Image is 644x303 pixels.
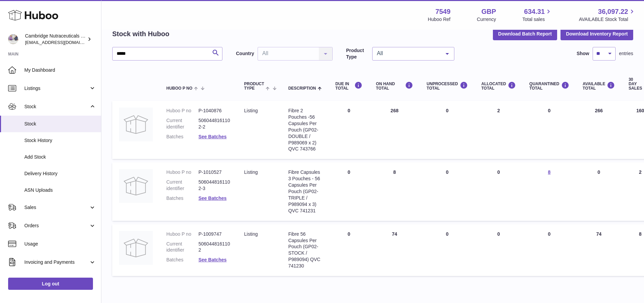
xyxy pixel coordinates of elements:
span: listing [244,108,258,113]
a: 634.31 Total sales [522,7,552,23]
span: listing [244,169,258,175]
dd: P-1040876 [198,108,231,114]
span: ASN Uploads [24,187,96,193]
label: Product Type [346,47,369,60]
span: Usage [24,241,96,247]
span: 36,097.22 [598,7,628,16]
div: UNPROCESSED Total [427,81,468,91]
dd: P-1009747 [198,231,231,237]
img: qvc@camnutra.com [8,34,18,44]
td: 0 [475,224,523,276]
dt: Current identifier [166,179,198,192]
h2: Stock with Huboo [112,29,169,39]
td: 0 [576,162,622,220]
a: 8 [548,169,551,175]
span: Orders [24,223,89,229]
button: Download Inventory Report [560,28,633,40]
strong: GBP [481,7,496,16]
td: 74 [369,224,420,276]
dd: 5060448161102-2 [198,117,231,130]
span: All [375,50,440,57]
td: 0 [420,224,475,276]
span: Add Stock [24,154,96,160]
span: 0 [548,231,551,237]
div: DUE IN TOTAL [335,81,362,91]
img: product image [119,108,153,141]
dt: Huboo P no [166,169,198,176]
div: Fibre 2 Pouches -56 Capsules Per Pouch (GP02-DOUBLE / P989069 x 2) QVC 743766 [288,108,322,152]
td: 8 [369,162,420,220]
td: 0 [475,162,523,220]
span: listing [244,231,258,237]
strong: 7549 [435,7,451,16]
div: Currency [477,16,496,23]
span: Huboo P no [166,86,192,91]
dt: Current identifier [166,117,198,130]
td: 0 [420,101,475,159]
img: product image [119,231,153,265]
span: Description [288,86,316,91]
dd: P-1010527 [198,169,231,176]
div: QUARANTINED Total [529,81,569,91]
dt: Batches [166,257,198,263]
td: 74 [576,224,622,276]
label: Country [236,50,254,57]
span: [EMAIL_ADDRESS][DOMAIN_NAME] [25,40,99,45]
a: 36,097.22 AVAILABLE Stock Total [579,7,636,23]
span: entries [619,50,633,57]
td: 0 [329,162,369,220]
span: Delivery History [24,170,96,177]
a: See Batches [198,195,226,201]
dt: Batches [166,195,198,202]
label: Show [577,50,589,57]
div: Cambridge Nutraceuticals Ltd [25,33,86,46]
a: See Batches [198,257,226,262]
div: ALLOCATED Total [481,81,516,91]
span: 0 [548,108,551,113]
div: ON HAND Total [376,81,413,91]
div: Fibre Capsules 3 Pouches - 56 Capsules Per Pouch (GP02-TRIPLE / P989094 x 3) QVC 741231 [288,169,322,214]
a: Log out [8,278,93,290]
div: AVAILABLE Total [583,81,615,91]
span: Invoicing and Payments [24,259,89,265]
span: Total sales [522,16,552,23]
dt: Huboo P no [166,231,198,237]
dt: Current identifier [166,241,198,254]
span: Stock [24,121,96,127]
span: Product Type [244,82,264,91]
button: Download Batch Report [493,28,557,40]
span: AVAILABLE Stock Total [579,16,636,23]
dd: 5060448161102-3 [198,179,231,192]
div: Huboo Ref [428,16,451,23]
span: Stock [24,103,89,110]
td: 0 [420,162,475,220]
dt: Huboo P no [166,108,198,114]
img: product image [119,169,153,203]
td: 0 [329,101,369,159]
span: 634.31 [524,7,545,16]
td: 266 [576,101,622,159]
span: Sales [24,204,89,211]
td: 2 [475,101,523,159]
dd: 5060448161102 [198,241,231,254]
span: My Dashboard [24,67,96,73]
div: Fibre 56 Capsules Per Pouch (GP02-STOCK / P989094) QVC 741230 [288,231,322,269]
a: See Batches [198,134,226,139]
dt: Batches [166,134,198,140]
span: Listings [24,85,89,92]
td: 0 [329,224,369,276]
td: 268 [369,101,420,159]
span: Stock History [24,137,96,144]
